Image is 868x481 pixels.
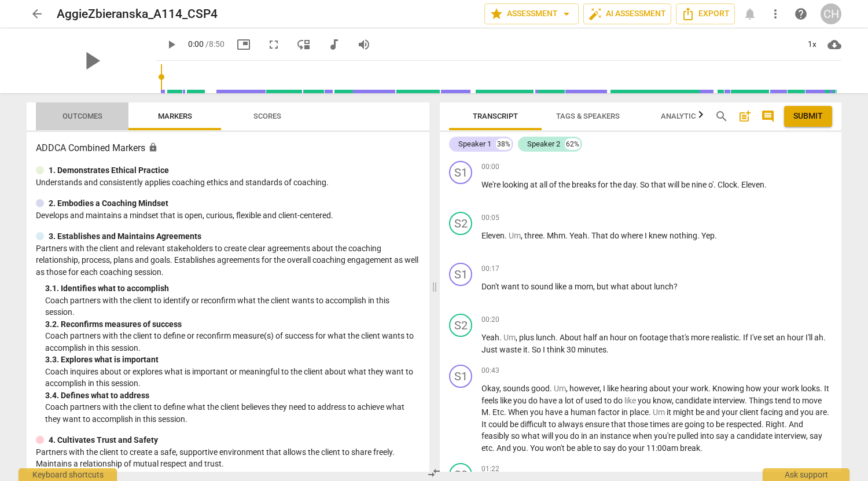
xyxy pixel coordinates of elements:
span: ensure [585,420,611,429]
span: . [739,333,743,342]
span: Tags & Speakers [556,112,620,120]
span: , [521,231,524,240]
span: have [545,407,564,417]
p: 2. Embodies a Coaching Mindset [49,197,168,210]
span: interview [774,431,806,440]
span: star [490,7,503,21]
span: you're [654,431,677,440]
a: Help [790,3,811,24]
span: . [505,231,509,240]
span: say [810,431,822,440]
span: Things [749,396,775,405]
div: Keyboard shortcuts [19,468,117,481]
span: do [617,443,628,453]
button: Picture in picture [233,34,254,55]
span: fullscreen [267,38,281,52]
p: Coach partners with the client to define what the client believes they need to address to achieve... [45,401,420,425]
span: what [521,431,542,440]
span: I [645,231,649,240]
span: mom [575,282,593,291]
span: feasibly [481,431,511,440]
span: We're [481,180,502,189]
span: those [628,420,650,429]
span: . [737,180,741,189]
p: 1. Demonstrates Ethical Practice [49,164,169,177]
button: Show/Hide comments [759,107,777,126]
span: Filler word [554,384,566,393]
span: to [793,396,802,405]
span: client [740,407,760,417]
span: looks [801,384,820,393]
span: that [651,180,668,189]
button: Switch to audio player [323,34,344,55]
span: . [543,231,547,240]
span: . [823,333,826,342]
span: cloud_download [827,38,841,52]
button: Please Do Not Submit until your Assessment is Complete [784,106,832,127]
span: work [781,384,801,393]
span: you [530,407,545,417]
span: Filler word [624,396,638,405]
span: auto_fix_high [589,7,602,21]
span: facing [760,407,785,417]
span: know [653,396,672,405]
span: to [594,443,603,453]
span: you [800,407,815,417]
span: lot [565,396,576,405]
span: an [776,333,787,342]
span: . [700,443,703,453]
span: 11:00am [646,443,680,453]
span: That [591,231,610,240]
span: for [598,180,610,189]
span: could [488,420,510,429]
button: Volume [354,34,374,55]
span: Analytics [661,112,700,120]
span: what [610,282,631,291]
span: I [603,384,607,393]
span: . [526,443,530,453]
span: like [500,396,513,405]
span: where [621,231,645,240]
span: good [531,384,550,393]
span: Eleven [481,231,505,240]
span: do [613,396,624,405]
span: ? [674,282,678,291]
span: . [827,407,829,417]
span: won't [546,443,567,453]
span: You [530,443,546,453]
span: to [521,282,531,291]
span: you [555,431,570,440]
div: 3. 2. Reconfirms measures of success [45,318,420,331]
span: respected [726,420,762,429]
p: Develops and maintains a mindset that is open, curious, flexible and client-centered. [36,210,420,222]
span: Scores [253,112,281,120]
span: a [568,282,575,291]
span: . [565,231,569,240]
span: . [649,407,653,417]
span: Filler word [653,407,667,417]
span: so [511,431,521,440]
button: CH [821,3,841,24]
span: , [566,384,569,393]
span: Submit [793,111,823,122]
span: place [630,407,649,417]
span: . [697,231,701,240]
span: pulled [677,431,700,440]
span: it [667,407,673,417]
span: Transcript [473,112,518,120]
span: always [558,420,585,429]
h2: AggieZbieranska_A114_CSP4 [57,7,218,21]
span: , [499,384,503,393]
span: be [510,420,520,429]
span: plus [519,333,536,342]
span: . [528,345,532,354]
span: in [621,407,630,417]
span: It [824,384,829,393]
span: in [581,431,589,440]
span: move_down [297,38,311,52]
span: 00:17 [481,264,499,274]
span: breaks [572,180,598,189]
span: M [481,407,488,417]
span: , [672,396,675,405]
